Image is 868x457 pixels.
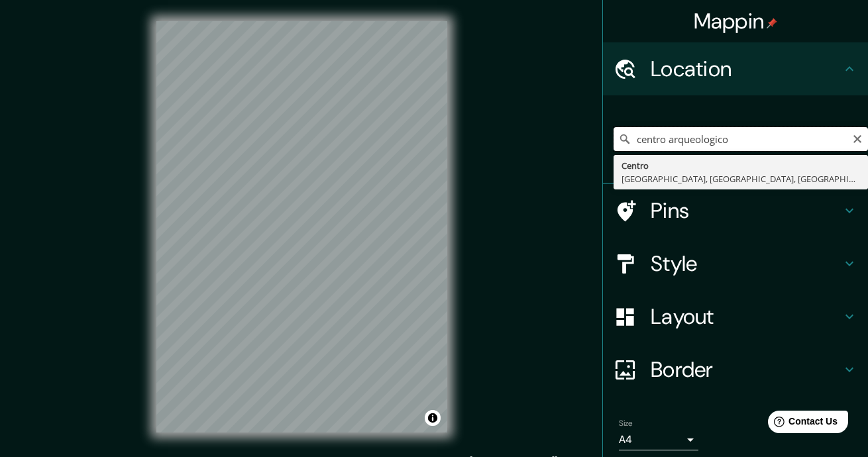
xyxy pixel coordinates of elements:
[622,172,860,185] div: [GEOGRAPHIC_DATA], [GEOGRAPHIC_DATA], [GEOGRAPHIC_DATA]
[603,343,868,396] div: Border
[651,250,841,277] h4: Style
[750,405,853,442] iframe: Help widget launcher
[603,237,868,290] div: Style
[603,290,868,343] div: Layout
[651,197,841,224] h4: Pins
[603,42,868,95] div: Location
[651,303,841,330] h4: Layout
[767,18,777,28] img: pin-icon.png
[651,56,841,82] h4: Location
[651,356,841,383] h4: Border
[156,21,447,432] canvas: Map
[614,127,868,151] input: Pick your city or area
[603,184,868,237] div: Pins
[852,132,863,144] button: Clear
[619,429,698,450] div: A4
[622,159,860,172] div: Centro
[619,418,633,429] label: Size
[694,8,778,34] h4: Mappin
[425,410,441,426] button: Toggle attribution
